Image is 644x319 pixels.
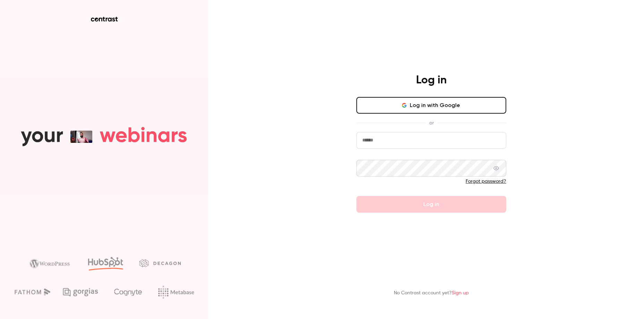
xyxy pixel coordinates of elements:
[452,291,469,295] a: Sign up
[356,97,506,114] button: Log in with Google
[394,289,469,297] p: No Contrast account yet?
[466,179,506,184] a: Forgot password?
[139,259,181,267] img: decagon
[416,73,447,87] h4: Log in
[426,119,437,126] span: or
